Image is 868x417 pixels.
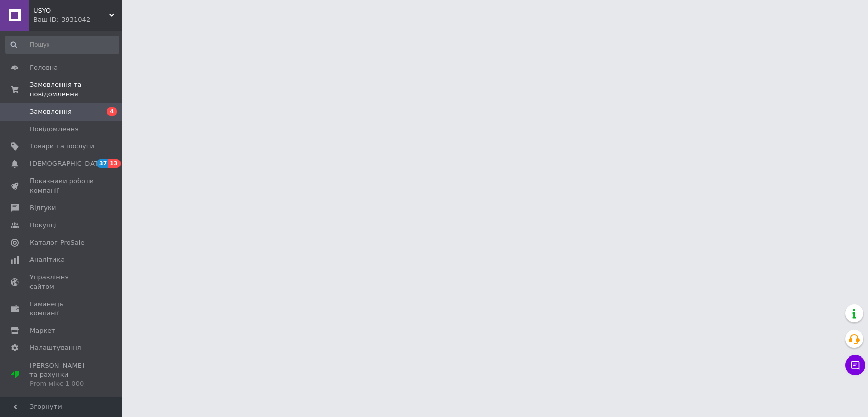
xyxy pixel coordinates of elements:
span: Покупці [29,221,57,230]
div: Ваш ID: 3931042 [33,15,122,24]
span: Показники роботи компанії [29,176,94,195]
span: USYO [33,6,109,15]
span: Головна [29,63,58,72]
span: [PERSON_NAME] та рахунки [29,361,94,389]
span: Аналітика [29,255,65,264]
input: Пошук [5,36,119,54]
span: 37 [97,159,108,168]
span: Замовлення [29,107,72,116]
span: Замовлення та повідомлення [29,80,122,99]
button: Чат з покупцем [845,355,865,375]
span: 13 [108,159,120,168]
span: Управління сайтом [29,273,94,291]
div: Prom мікс 1 000 [29,379,94,389]
span: Каталог ProSale [29,238,84,247]
span: Повідомлення [29,125,79,134]
span: Гаманець компанії [29,300,94,318]
span: Налаштування [29,343,81,352]
span: 4 [107,107,117,116]
span: Товари та послуги [29,142,94,151]
span: Відгуки [29,203,56,213]
span: Маркет [29,326,55,335]
span: [DEMOGRAPHIC_DATA] [29,159,105,168]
